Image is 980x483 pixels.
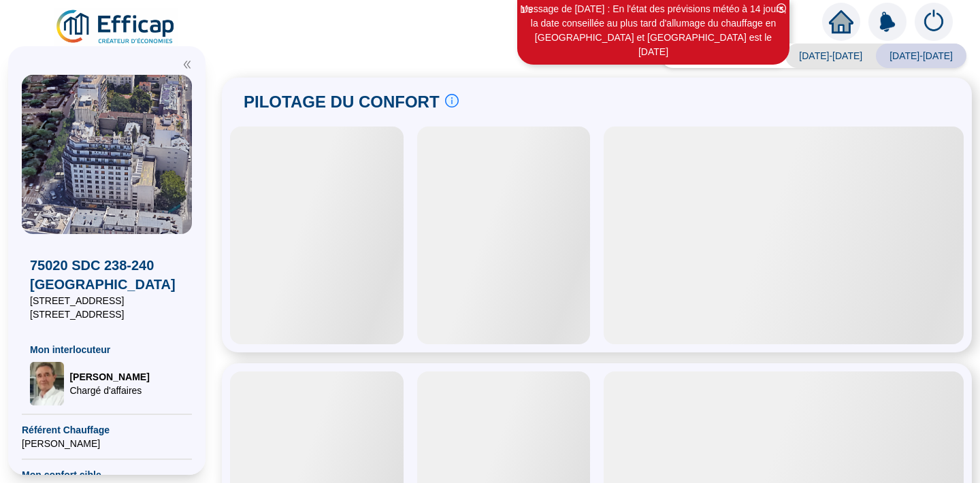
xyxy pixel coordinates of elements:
div: Message de [DATE] : En l'état des prévisions météo à 14 jours, la date conseillée au plus tard d'... [519,2,787,59]
span: Référent Chauffage [22,423,192,437]
span: close-circle [777,3,786,13]
img: Chargé d'affaires [30,362,64,405]
span: Mon interlocuteur [30,343,184,356]
span: [PERSON_NAME] [69,370,149,384]
img: alerts [915,3,953,41]
span: [DATE]-[DATE] [876,44,966,68]
span: info-circle [445,94,459,107]
span: [PERSON_NAME] [22,437,192,450]
span: Mon confort cible [22,468,192,482]
img: efficap energie logo [54,8,178,46]
span: 75020 SDC 238-240 [GEOGRAPHIC_DATA] [30,256,184,294]
span: [STREET_ADDRESS] [30,294,184,307]
img: alerts [868,3,906,41]
span: PILOTAGE DU CONFORT [244,91,440,113]
span: double-left [182,60,192,69]
i: 1 / 3 [521,5,533,15]
span: [DATE]-[DATE] [785,44,876,68]
span: home [829,10,853,34]
span: [STREET_ADDRESS] [30,307,184,321]
span: Chargé d'affaires [69,384,149,397]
